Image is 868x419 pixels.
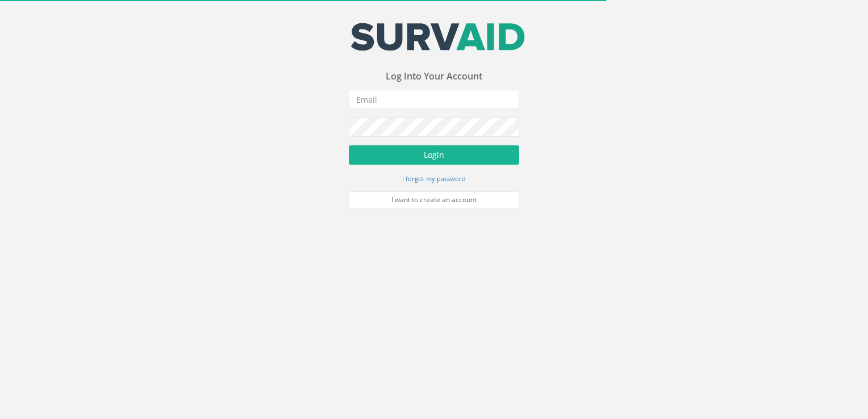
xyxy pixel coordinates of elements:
small: I forgot my password [402,174,466,183]
h3: Log Into Your Account [349,72,519,82]
a: I want to create an account [349,191,519,208]
button: Login [349,145,519,165]
a: I forgot my password [402,173,466,183]
input: Email [349,90,519,109]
